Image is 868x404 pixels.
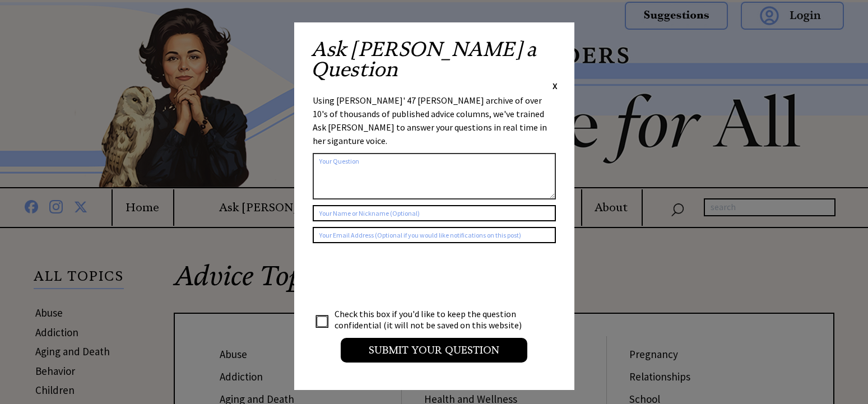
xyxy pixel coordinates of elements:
[313,227,556,243] input: Your Email Address (Optional if you would like notifications on this post)
[341,338,527,363] input: Submit your Question
[313,205,556,221] input: Your Name or Nickname (Optional)
[313,254,483,298] iframe: reCAPTCHA
[311,39,558,80] h2: Ask [PERSON_NAME] a Question
[553,80,558,91] span: X
[334,308,532,331] td: Check this box if you'd like to keep the question confidential (it will not be saved on this webs...
[313,94,556,147] div: Using [PERSON_NAME]' 47 [PERSON_NAME] archive of over 10's of thousands of published advice colum...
